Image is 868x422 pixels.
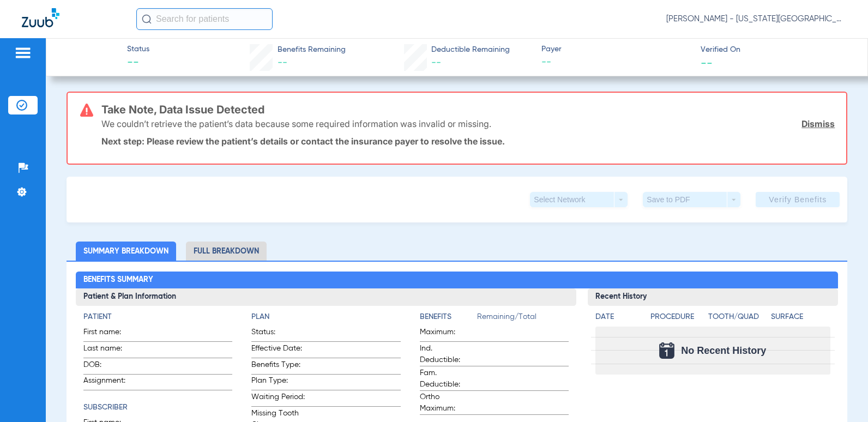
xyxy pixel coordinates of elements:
span: No Recent History [681,345,766,356]
span: Status: [251,327,305,341]
span: Maximum: [420,327,473,341]
h4: Benefits [420,311,477,323]
h4: Plan [251,311,400,323]
p: We couldn’t retrieve the patient’s data because some required information was invalid or missing. [101,118,491,129]
span: Assignment: [83,375,137,390]
span: Waiting Period: [251,391,305,406]
app-breakdown-title: Procedure [650,311,704,327]
h4: Date [595,311,641,323]
h3: Recent History [588,288,838,306]
span: -- [431,58,441,68]
h4: Procedure [650,311,704,323]
span: Last name: [83,343,137,358]
span: [PERSON_NAME] - [US_STATE][GEOGRAPHIC_DATA] Dental - [GEOGRAPHIC_DATA] [666,14,846,25]
img: hamburger-icon [14,46,32,59]
li: Summary Breakdown [76,242,176,261]
app-breakdown-title: Tooth/Quad [708,311,768,327]
span: Deductible Remaining [431,44,510,56]
span: Benefits Remaining [278,44,346,56]
span: Verified On [701,44,851,56]
h3: Take Note, Data Issue Detected [101,104,835,115]
app-breakdown-title: Benefits [420,311,477,327]
app-breakdown-title: Date [595,311,641,327]
img: Zuub Logo [22,8,59,27]
span: -- [127,56,149,71]
span: -- [701,57,713,68]
app-breakdown-title: Surface [771,311,830,327]
h4: Surface [771,311,830,323]
h2: Benefits Summary [76,272,838,289]
span: Status [127,44,149,55]
a: Dismiss [801,118,835,129]
li: Full Breakdown [186,242,267,261]
h4: Subscriber [83,402,232,413]
p: Next step: Please review the patient’s details or contact the insurance payer to resolve the issue. [101,136,835,147]
span: Payer [541,44,691,55]
iframe: Chat Widget [813,370,868,422]
img: Calendar [659,342,674,359]
span: Benefits Type: [251,359,305,374]
span: Effective Date: [251,343,305,358]
img: Search Icon [142,14,152,24]
span: DOB: [83,359,137,374]
span: Plan Type: [251,375,305,390]
h4: Patient [83,311,232,323]
span: Fam. Deductible: [420,367,473,390]
img: error-icon [80,104,93,117]
input: Search for patients [136,8,273,30]
span: First name: [83,327,137,341]
h4: Tooth/Quad [708,311,768,323]
span: -- [541,56,691,69]
h3: Patient & Plan Information [76,288,576,306]
span: Ind. Deductible: [420,343,473,366]
span: Remaining/Total [477,311,569,327]
span: Ortho Maximum: [420,391,473,414]
span: -- [278,58,287,68]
